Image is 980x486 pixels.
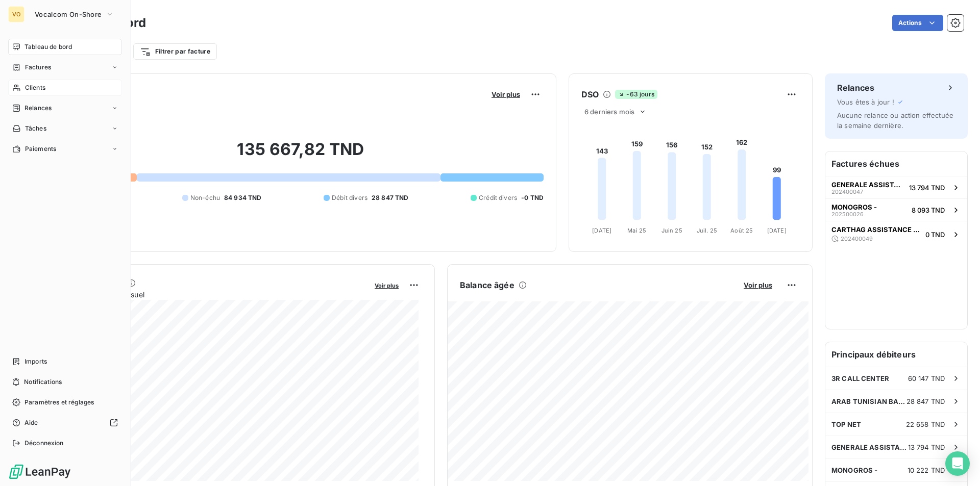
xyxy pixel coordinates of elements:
span: MONOGROS - [831,466,878,474]
tspan: Mai 25 [627,227,646,234]
button: GENERALE ASSISTANCE20240004713 794 TND [825,176,967,198]
span: Aucune relance ou action effectuée la semaine dernière. [837,111,953,130]
span: Paiements [25,144,56,154]
span: Aide [24,418,38,427]
tspan: [DATE] [767,227,787,234]
div: Open Intercom Messenger [945,451,970,476]
span: 8 093 TND [912,206,945,214]
span: Non-échu [190,193,220,202]
button: Voir plus [741,280,775,290]
span: 84 934 TND [224,193,262,202]
button: Voir plus [372,280,402,290]
button: MONOGROS -2025000268 093 TND [825,198,967,221]
a: Aide [8,415,122,431]
span: 13 794 TND [909,184,945,192]
button: Voir plus [488,90,523,99]
span: 28 847 TND [372,193,409,202]
span: Chiffre d'affaires mensuel [58,289,367,300]
span: 60 147 TND [908,374,945,382]
span: Voir plus [492,90,520,98]
span: ARAB TUNISIAN BANK [831,397,906,405]
span: 22 658 TND [906,420,945,428]
tspan: Août 25 [730,227,753,234]
h6: Factures échues [825,151,967,176]
span: Tâches [25,124,46,133]
tspan: [DATE] [592,227,611,234]
span: -0 TND [521,193,544,202]
span: Voir plus [744,281,772,289]
span: Relances [24,104,52,113]
span: 202500026 [831,211,864,217]
span: TOP NET [831,420,861,428]
span: -63 jours [615,90,657,99]
span: 6 derniers mois [584,108,634,116]
span: 10 222 TND [908,466,945,474]
span: Notifications [24,377,62,387]
span: Factures [25,63,51,72]
span: GENERALE ASSISTANCE [831,443,908,451]
span: Vous êtes à jour ! [837,98,894,106]
span: Paramètres et réglages [24,398,94,407]
button: Actions [892,15,943,31]
h6: Principaux débiteurs [825,342,967,367]
span: Voir plus [375,282,399,289]
h6: Balance âgée [460,279,514,291]
span: Imports [24,357,47,366]
button: CARTHAG ASSISTANCE & SERVICE2024000490 TND [825,221,967,247]
span: 3R CALL CENTER [831,374,889,382]
span: Débit divers [332,193,367,202]
tspan: Juin 25 [661,227,682,234]
h6: DSO [581,88,599,100]
span: 13 794 TND [908,443,945,451]
span: GENERALE ASSISTANCE [831,181,905,189]
tspan: Juil. 25 [697,227,717,234]
span: Déconnexion [24,439,64,448]
span: Vocalcom On-Shore [35,10,102,18]
span: Crédit divers [479,193,517,202]
span: 28 847 TND [906,397,945,405]
span: CARTHAG ASSISTANCE & SERVICE [831,225,921,234]
h2: 135 667,82 TND [58,139,544,170]
span: Tableau de bord [24,42,72,52]
img: Logo LeanPay [8,464,71,480]
h6: Relances [837,82,874,94]
span: 0 TND [925,231,945,239]
span: Clients [25,83,45,92]
span: 202400047 [831,189,863,195]
span: MONOGROS - [831,203,877,211]
div: VO [8,6,24,22]
span: 202400049 [841,236,873,242]
button: Filtrer par facture [133,43,217,60]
